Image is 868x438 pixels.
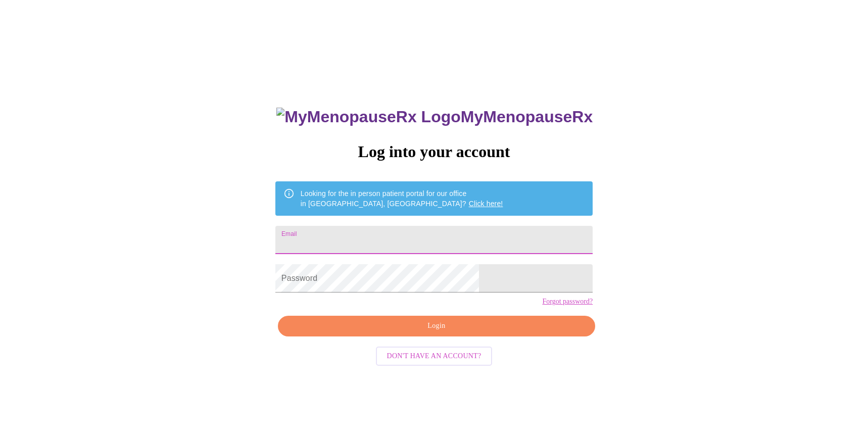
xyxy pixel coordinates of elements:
a: Don't have an account? [373,351,495,360]
button: Login [278,316,595,336]
h3: MyMenopauseRx [276,108,593,126]
span: Login [290,320,584,332]
a: Click here! [469,200,503,208]
span: Don't have an account? [387,350,481,363]
a: Forgot password? [542,298,593,306]
img: MyMenopauseRx Logo [276,108,460,126]
h3: Log into your account [275,142,593,161]
button: Don't have an account? [376,347,493,366]
div: Looking for the in person patient portal for our office in [GEOGRAPHIC_DATA], [GEOGRAPHIC_DATA]? [301,184,503,213]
